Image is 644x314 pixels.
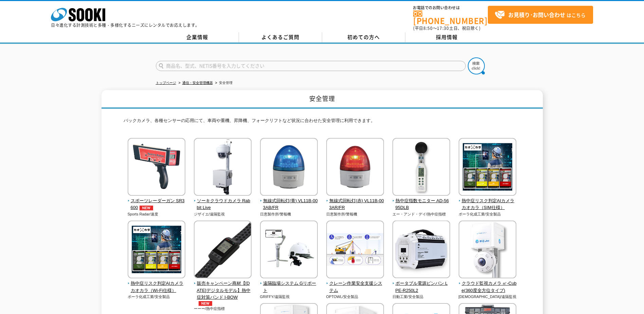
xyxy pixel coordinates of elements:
p: 日動工業/安全製品 [392,294,450,300]
a: 採用情報 [405,32,489,42]
a: ポータブル電源ピンバン LPE-R250L2 [392,274,450,294]
img: 無線式回転灯(青) VL11B-003AB/FR [260,138,318,197]
span: 熱中症リスク判定AIカメラ カオカラ（SIM仕様） [459,197,517,212]
img: btn_search.png [468,57,485,74]
img: 熱中症リスク判定AIカメラ カオカラ（SIM仕様） [459,138,516,197]
img: 販売キャンペーン商材【2025年デジタルモデル】熱中症対策バンド I-BOW [194,221,252,280]
p: GRIFFY/遠隔監視 [260,294,318,300]
span: はこちら [495,10,586,20]
p: 日々進化する計測技術と多種・多様化するニーズにレンタルでお応えします。 [51,23,200,27]
a: 販売キャンペーン商材【[DATE]デジタルモデル】熱中症対策バンド I-BOWNEW [194,274,252,306]
span: 初めての方へ [347,33,380,41]
a: スポーツレーダーガン SR3600NEW [128,191,186,211]
h1: 安全管理 [102,90,543,109]
a: クレーン作業安全支援システム [326,274,384,294]
p: バックカメラ、各種センサーの応用にて、車両や重機、昇降機、フォークリフトなど状況に合わせた安全管理に利用できます。 [124,117,521,128]
a: 無線式回転灯(赤) VL11B-003AR/FR [326,191,384,211]
a: 初めての方へ [322,32,405,42]
input: 商品名、型式、NETIS番号を入力してください [156,61,466,71]
span: 熱中症リスク判定AIカメラ カオカラ（Wi-Fi仕様） [128,280,186,294]
span: お電話でのお問い合わせは [413,6,488,10]
p: エー・アンド・デイ/熱中症指標 [392,211,450,217]
a: お見積り･お問い合わせはこちら [488,6,593,24]
img: NEW [197,301,214,306]
img: 遠隔臨場システム Gリポート [260,221,318,280]
span: クラウド監視カメラ ㎥-Cube(360度全方位タイプ) [459,280,517,294]
p: OPTOWL/安全製品 [326,294,384,300]
span: ソーキクラウドカメラ Rabbit Live [194,197,252,212]
a: [PHONE_NUMBER] [413,11,488,24]
p: 日恵製作所/警報機 [326,211,384,217]
a: クラウド監視カメラ ㎥-Cube(360度全方位タイプ) [459,274,517,294]
span: (平日 ～ 土日、祝日除く) [413,25,480,31]
strong: お見積り･お問い合わせ [508,11,565,19]
span: ポータブル電源ピンバン LPE-R250L2 [392,280,450,294]
span: 遠隔臨場システム Gリポート [260,280,318,294]
a: 熱中症リスク判定AIカメラ カオカラ（SIM仕様） [459,191,517,211]
span: 17:30 [437,25,449,31]
a: 熱中症リスク判定AIカメラ カオカラ（Wi-Fi仕様） [128,274,186,294]
a: よくあるご質問 [239,32,322,42]
img: NEW [138,206,155,210]
a: 熱中症指数モニター AD-5695DLB [392,191,450,211]
span: 販売キャンペーン商材【[DATE]デジタルモデル】熱中症対策バンド I-BOW [194,280,252,306]
img: ソーキクラウドカメラ Rabbit Live [194,138,252,197]
p: [DEMOGRAPHIC_DATA]/遠隔監視 [459,294,517,300]
span: 8:50 [423,25,433,31]
a: 遠隔臨場システム Gリポート [260,274,318,294]
img: 熱中症指数モニター AD-5695DLB [392,138,450,197]
a: 無線式回転灯(青) VL11B-003AB/FR [260,191,318,211]
span: 熱中症指数モニター AD-5695DLB [392,197,450,212]
a: トップページ [156,81,176,85]
p: ーーー/熱中症指標 [194,306,252,312]
img: クレーン作業安全支援システム [326,221,384,280]
span: スポーツレーダーガン SR3600 [128,197,186,212]
img: ポータブル電源ピンバン LPE-R250L2 [392,221,450,280]
span: 無線式回転灯(赤) VL11B-003AR/FR [326,197,384,212]
p: Sports Radar/速度 [128,211,186,217]
a: ソーキクラウドカメラ Rabbit Live [194,191,252,211]
img: スポーツレーダーガン SR3600 [128,138,185,197]
a: 通信・安全管理機器 [182,81,213,85]
img: クラウド監視カメラ ㎥-Cube(360度全方位タイプ) [459,221,516,280]
p: ポーラ化成工業/安全製品 [128,294,186,300]
img: 無線式回転灯(赤) VL11B-003AR/FR [326,138,384,197]
span: 無線式回転灯(青) VL11B-003AB/FR [260,197,318,212]
p: 日恵製作所/警報機 [260,211,318,217]
p: ジザイエ/遠隔監視 [194,211,252,217]
a: 企業情報 [156,32,239,42]
li: 安全管理 [214,80,233,87]
span: クレーン作業安全支援システム [326,280,384,294]
p: ポーラ化成工業/安全製品 [459,211,517,217]
img: 熱中症リスク判定AIカメラ カオカラ（Wi-Fi仕様） [128,221,185,280]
